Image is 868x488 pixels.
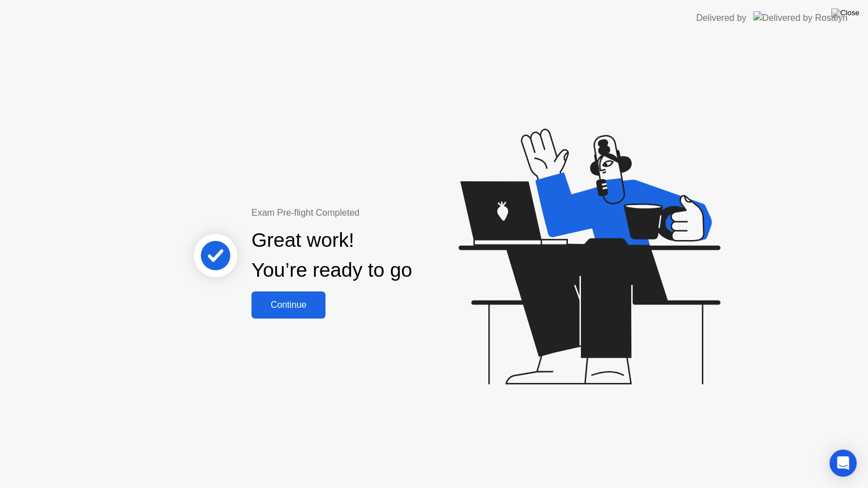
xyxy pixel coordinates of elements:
[255,300,322,310] div: Continue
[753,11,848,24] img: Delivered by Rosalyn
[696,11,747,25] div: Delivered by
[251,225,412,285] div: Great work! You’re ready to go
[831,8,860,18] img: Close
[830,450,857,477] div: Open Intercom Messenger
[251,291,325,319] button: Continue
[251,206,485,220] div: Exam Pre-flight Completed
